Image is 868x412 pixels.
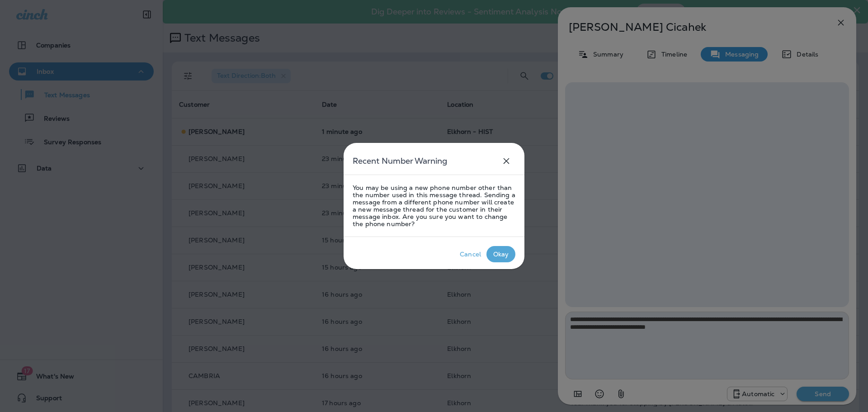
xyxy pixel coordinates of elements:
div: Okay [493,251,509,258]
button: Okay [486,246,515,262]
h5: Recent Number Warning [353,154,447,168]
button: Cancel [454,246,486,262]
button: close [497,152,515,170]
p: You may be using a new phone number other than the number used in this message thread. Sending a ... [353,184,515,227]
div: Cancel [460,251,481,258]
